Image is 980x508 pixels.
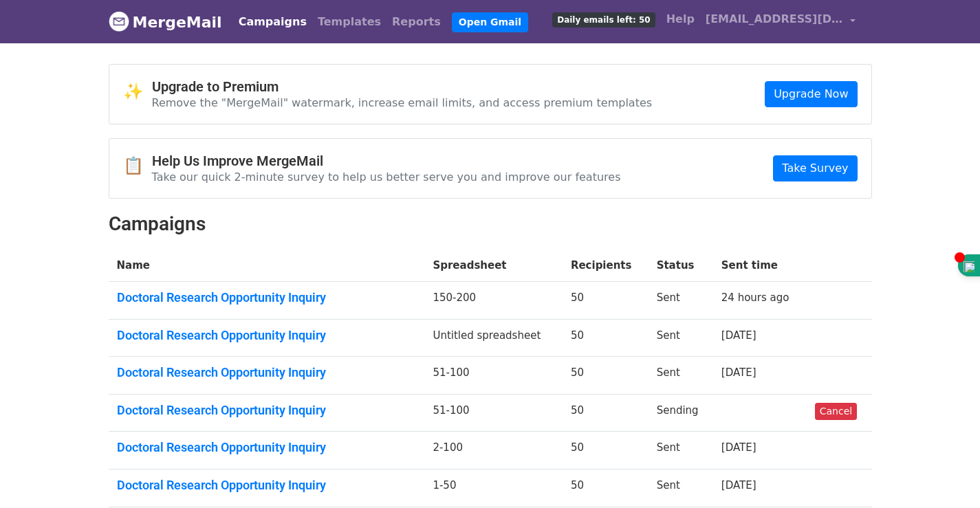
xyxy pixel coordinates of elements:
[386,8,446,36] a: Reports
[563,319,649,357] td: 50
[547,5,660,33] a: Daily emails left: 50
[424,394,562,432] td: 51-100
[649,470,713,507] td: Sent
[649,250,713,282] th: Status
[109,8,222,36] a: MergeMail
[773,155,857,181] a: Take Survey
[721,329,756,342] a: [DATE]
[700,5,861,38] a: [EMAIL_ADDRESS][DOMAIN_NAME]
[424,357,562,395] td: 51-100
[452,12,528,32] a: Open Gmail
[424,470,562,507] td: 1-50
[117,290,417,305] a: Doctoral Research Opportunity Inquiry
[123,156,152,176] span: 📋
[312,8,386,36] a: Templates
[765,81,857,107] a: Upgrade Now
[721,479,756,492] a: [DATE]
[117,403,417,418] a: Doctoral Research Opportunity Inquiry
[424,432,562,470] td: 2-100
[661,5,700,33] a: Help
[713,250,807,282] th: Sent time
[706,11,843,27] span: [EMAIL_ADDRESS][DOMAIN_NAME]
[117,365,417,380] a: Doctoral Research Opportunity Inquiry
[424,319,562,357] td: Untitled spreadsheet
[117,440,417,455] a: Doctoral Research Opportunity Inquiry
[109,250,425,282] th: Name
[552,12,655,27] span: Daily emails left: 50
[563,357,649,395] td: 50
[563,394,649,432] td: 50
[649,319,713,357] td: Sent
[563,250,649,282] th: Recipients
[152,170,621,184] p: Take our quick 2-minute survey to help us better serve you and improve our features
[563,432,649,470] td: 50
[649,432,713,470] td: Sent
[117,328,417,343] a: Doctoral Research Opportunity Inquiry
[152,96,653,110] p: Remove the "MergeMail" watermark, increase email limits, and access premium templates
[649,282,713,320] td: Sent
[563,470,649,507] td: 50
[563,282,649,320] td: 50
[721,366,756,379] a: [DATE]
[152,153,621,169] h4: Help Us Improve MergeMail
[649,357,713,395] td: Sent
[649,394,713,432] td: Sending
[424,250,562,282] th: Spreadsheet
[123,82,152,102] span: ✨
[233,8,312,36] a: Campaigns
[424,282,562,320] td: 150-200
[152,78,653,95] h4: Upgrade to Premium
[117,478,417,493] a: Doctoral Research Opportunity Inquiry
[109,212,872,236] h2: Campaigns
[721,291,790,304] a: 24 hours ago
[721,441,756,454] a: [DATE]
[815,403,857,420] a: Cancel
[109,11,129,32] img: MergeMail logo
